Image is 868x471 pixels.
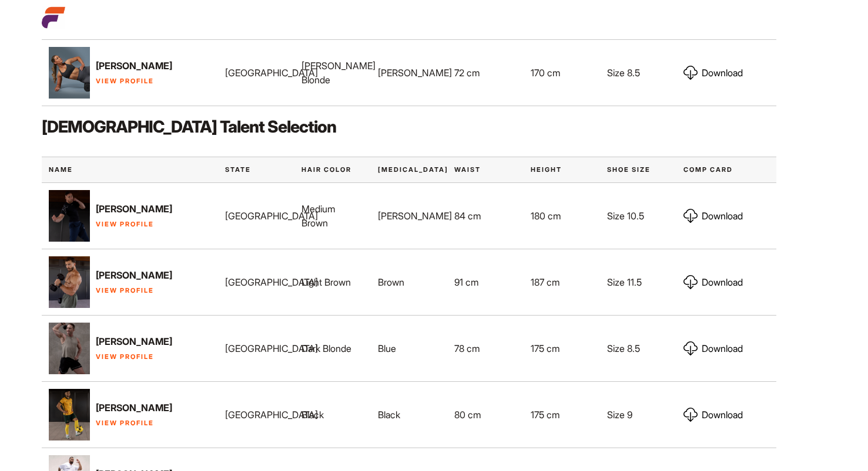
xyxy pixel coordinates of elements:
[96,203,172,215] strong: [PERSON_NAME]
[676,157,776,183] div: Comp Card
[600,199,676,232] div: Size 10.5
[683,275,743,289] a: Download
[371,56,447,89] div: [PERSON_NAME]
[96,286,154,294] a: View Profile
[218,332,294,365] div: [GEOGRAPHIC_DATA]
[447,266,524,299] div: 91 cm
[447,56,524,89] div: 72 cm
[683,66,743,80] a: Download
[96,77,154,85] a: View Profile
[683,209,743,223] a: Download
[96,336,172,347] strong: [PERSON_NAME]
[683,341,743,355] a: Download
[371,266,447,299] div: Brown
[218,266,294,299] div: [GEOGRAPHIC_DATA]
[683,408,698,422] img: download.svg
[49,46,90,99] img: kh
[600,332,676,365] div: Size 8.5
[600,398,676,431] div: Size 9
[218,56,294,89] div: [GEOGRAPHIC_DATA]
[447,157,524,183] div: Waist
[371,157,447,183] div: [MEDICAL_DATA]
[218,199,294,232] div: [GEOGRAPHIC_DATA]
[294,398,371,431] div: Black
[294,192,371,239] div: Medium Brown
[371,199,447,232] div: [PERSON_NAME]
[371,332,447,365] div: Blue
[42,6,65,29] img: cropped-aefm-brand-fav-22-square.png
[524,398,600,431] div: 175 cm
[683,341,698,355] img: download.svg
[683,275,698,289] img: download.svg
[42,157,218,183] div: Name
[42,116,826,138] h3: [DEMOGRAPHIC_DATA] Talent Selection
[218,157,294,183] div: State
[294,157,371,183] div: Hair Color
[600,266,676,299] div: Size 11.5
[96,353,154,361] a: View Profile
[294,266,371,299] div: Light Brown
[524,266,600,299] div: 187 cm
[371,398,447,431] div: Black
[294,332,371,365] div: Dark Blonde
[524,157,600,183] div: Height
[96,60,172,72] strong: [PERSON_NAME]
[447,398,524,431] div: 80 cm
[294,49,371,96] div: [PERSON_NAME] Blonde
[218,398,294,431] div: [GEOGRAPHIC_DATA]
[447,199,524,232] div: 84 cm
[524,332,600,365] div: 175 cm
[683,408,743,422] a: Download
[600,56,676,89] div: Size 8.5
[524,56,600,89] div: 170 cm
[683,209,698,223] img: download.svg
[96,220,154,228] a: View Profile
[600,157,676,183] div: Shoe Size
[96,402,172,414] strong: [PERSON_NAME]
[683,66,698,80] img: download.svg
[96,419,154,427] a: View Profile
[447,332,524,365] div: 78 cm
[524,199,600,232] div: 180 cm
[96,269,172,281] strong: [PERSON_NAME]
